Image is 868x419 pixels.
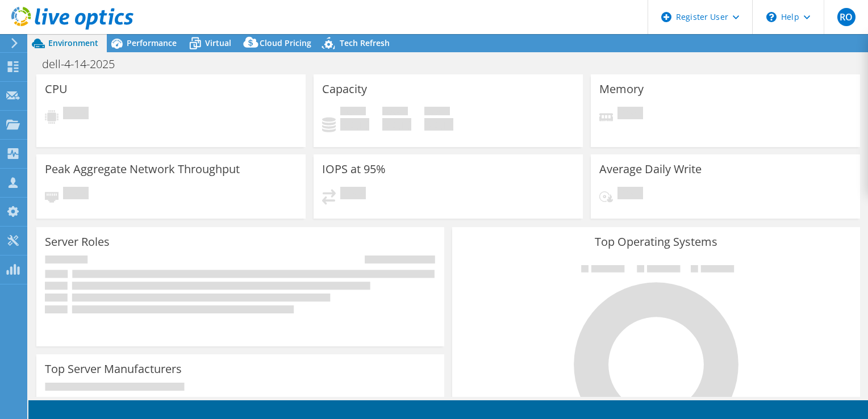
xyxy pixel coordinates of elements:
[48,37,98,48] span: Environment
[340,187,366,202] span: Pending
[340,37,390,48] span: Tech Refresh
[205,37,231,48] span: Virtual
[322,163,386,175] h3: IOPS at 95%
[766,12,777,22] svg: \n
[45,83,68,95] h3: CPU
[45,163,240,175] h3: Peak Aggregate Network Throughput
[37,58,132,70] h1: dell-4-14-2025
[617,107,643,122] span: Pending
[599,83,644,95] h3: Memory
[45,363,182,375] h3: Top Server Manufacturers
[599,163,702,175] h3: Average Daily Write
[127,37,177,48] span: Performance
[461,236,852,248] h3: Top Operating Systems
[45,236,110,248] h3: Server Roles
[340,118,369,131] h4: 0 GiB
[322,83,367,95] h3: Capacity
[260,37,311,48] span: Cloud Pricing
[382,107,408,118] span: Free
[340,107,366,118] span: Used
[382,118,411,131] h4: 0 GiB
[63,187,89,202] span: Pending
[63,107,89,122] span: Pending
[837,8,856,26] span: RO
[617,187,643,202] span: Pending
[424,107,450,118] span: Total
[424,118,453,131] h4: 0 GiB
